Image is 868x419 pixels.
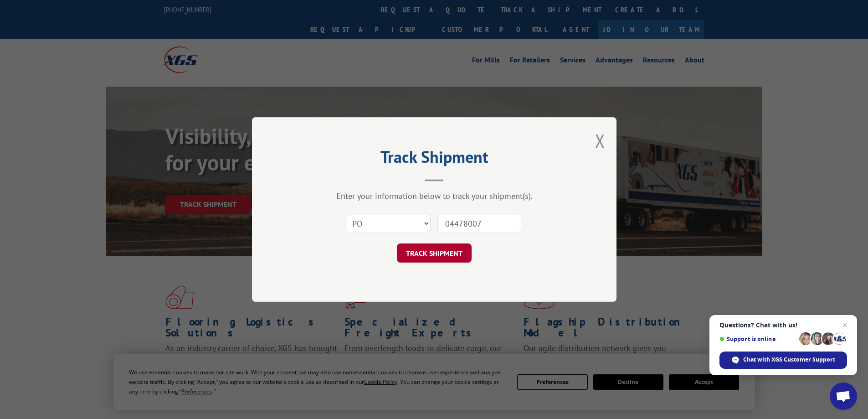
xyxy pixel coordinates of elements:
[437,214,521,233] input: Number(s)
[830,383,857,410] div: Open chat
[298,150,571,168] h2: Track Shipment
[719,352,847,369] div: Chat with XGS Customer Support
[839,320,850,331] span: Close chat
[397,243,472,263] button: TRACK SHIPMENT
[743,356,835,364] span: Chat with XGS Customer Support
[719,336,796,342] span: Support is online
[595,129,605,153] button: Close modal
[298,191,571,201] div: Enter your information below to track your shipment(s).
[719,321,847,329] span: Questions? Chat with us!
